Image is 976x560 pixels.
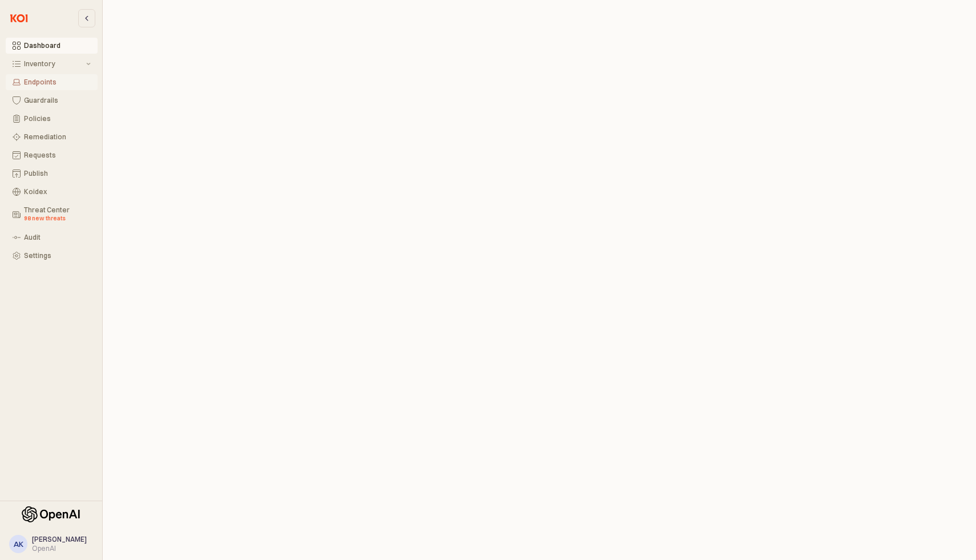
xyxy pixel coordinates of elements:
button: Remediation [6,129,98,145]
span: [PERSON_NAME] [32,535,87,543]
button: Settings [6,248,98,264]
div: Policies [24,115,91,123]
div: Dashboard [24,42,91,50]
div: AK [14,538,23,550]
button: Dashboard [6,38,98,54]
div: Guardrails [24,96,91,104]
button: Requests [6,147,98,163]
div: Threat Center [24,206,91,223]
div: Koidex [24,188,91,196]
button: AK [9,535,27,553]
button: Koidex [6,184,98,200]
div: 98 new threats [24,214,91,223]
button: Publish [6,166,98,182]
button: Inventory [6,56,98,72]
button: Audit [6,229,98,245]
div: Publish [24,170,91,178]
div: Requests [24,151,91,159]
button: Guardrails [6,92,98,108]
div: Settings [24,252,91,260]
button: Policies [6,111,98,127]
button: Endpoints [6,74,98,90]
div: Inventory [24,60,84,68]
button: Threat Center [6,202,98,227]
div: Audit [24,233,91,241]
div: Endpoints [24,78,91,86]
div: OpenAI [32,544,87,553]
div: Remediation [24,133,91,141]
